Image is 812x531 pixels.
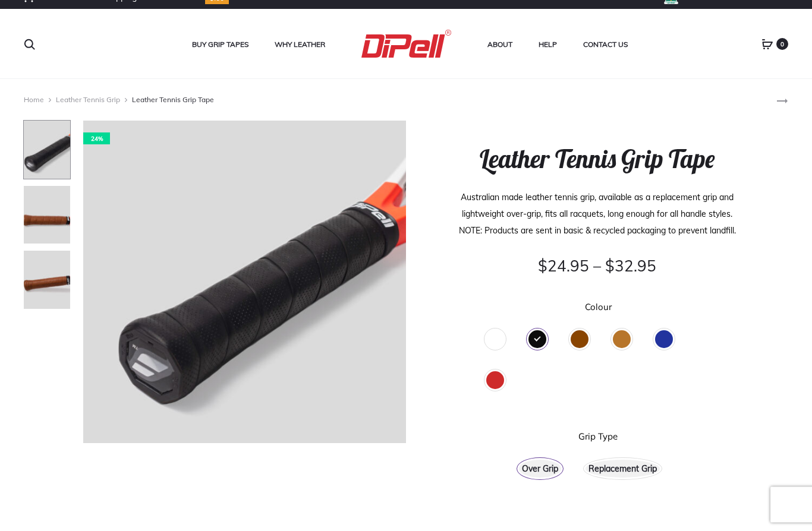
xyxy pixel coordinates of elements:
h1: Leather Tennis Grip Tape [444,145,750,175]
img: Dipell-Tennis-Racket-Tan-024-Paul-Osta-80x100.jpg [23,251,71,310]
a: Buy Grip Tapes [192,37,248,53]
span: 24% [83,133,110,145]
span: $ [538,257,547,276]
a: About [487,37,512,53]
img: Dipell-Tennis-Racket-Black-031-Paul-Osta-80x100.jpg [23,121,71,180]
bdi: 24.95 [538,257,589,276]
a: Leather Tennis Grip [56,96,120,105]
a: Home [24,96,44,105]
nav: Leather Tennis Grip Tape [24,91,753,109]
a: Why Leather [275,37,325,53]
span: $ [605,257,615,276]
a: Help [539,37,557,53]
span: Replacement Grip [588,461,657,478]
label: Grip Type [578,432,618,441]
span: 0 [776,39,788,50]
p: Australian made leather tennis grip, available as a replacement grip and lightweight over-grip, f... [444,189,750,239]
a: 0 [761,39,773,50]
bdi: 32.95 [605,257,656,276]
span: – [593,257,601,276]
nav: Product navigation [764,91,788,109]
img: Dipell-Tennis-Racket-Tan-023-Paul-Osta-80x100.jpg [23,186,71,245]
label: Colour [585,303,612,312]
a: Contact Us [583,37,628,53]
